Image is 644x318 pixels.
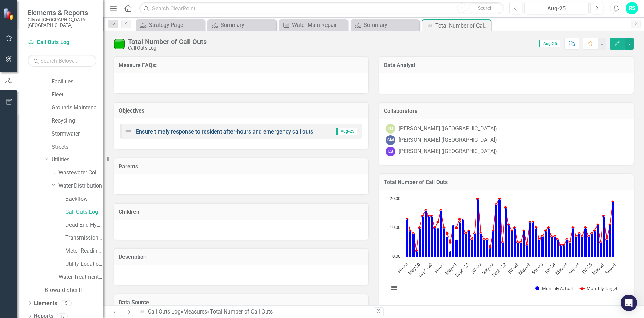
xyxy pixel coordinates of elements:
a: Broward Sheriff [45,286,103,294]
path: Jan-24, 7. Monthly Actual. [554,236,556,257]
path: Jul-22, 20. Monthly Target. [498,198,501,200]
h3: Data Analyst [384,62,629,68]
h3: Objectives [119,108,363,114]
path: Apr-20, 2. Monthly Actual. [416,251,418,257]
a: Stormwater [52,130,103,138]
h3: Parents [119,163,363,170]
text: 0.00 [392,253,400,259]
path: May-24, 6. Monthly Target. [566,238,568,241]
path: Jan-21, 10. Monthly Actual. [443,228,446,257]
path: May-24, 6. Monthly Actual. [566,239,568,257]
path: Jan-23, 5. Monthly Actual. [517,242,519,257]
text: Jan-20 [396,261,409,275]
text: 10.00 [390,224,400,230]
path: Feb-24, 6. Monthly Target. [556,238,559,241]
path: Sept - 21, 9. Monthly Actual. [468,231,470,257]
path: Sept - 22, 17. Monthly Actual. [505,208,507,257]
path: Mar-21, 2. Monthly Actual. [449,251,452,257]
path: Apr-21, 10. Monthly Target. [452,226,455,229]
path: Sept - 20, 14. Monthly Target. [430,215,433,218]
path: Jan-23, 5. Monthly Target. [516,241,519,244]
path: Feb-20, 9. Monthly Actual. [409,231,412,257]
path: Apr-25, 5. Monthly Target. [599,241,602,244]
path: Apr-24, 4. Monthly Actual. [563,245,565,257]
a: Strategy Page [138,21,203,29]
path: Nov-24, 10. Monthly Actual. [584,228,587,257]
path: Jul-23, 10. Monthly Target. [535,226,538,229]
text: May-20 [407,261,421,276]
path: Jan-24, 7. Monthly Target. [554,235,556,238]
a: Wastewater Collection [58,169,103,177]
path: Feb-21, 8. Monthly Target. [446,232,449,235]
path: May-21, 10. Monthly Target. [455,226,458,229]
button: Show Monthly Actual [535,285,572,291]
path: Jul-24, 10. Monthly Target. [572,226,575,229]
path: Aug-23, 6. Monthly Actual. [538,239,541,257]
path: Mar-21, 5. Monthly Target. [449,241,452,244]
div: Water Main Repair [292,21,346,29]
a: Call Outs Log [28,39,96,46]
text: Sept - 20 [417,261,434,278]
path: Mar-22, 6. Monthly Actual. [486,239,489,257]
path: Nov-23, 10. Monthly Target. [547,226,550,229]
div: Summary [364,21,418,29]
text: Sept - 21 [454,261,471,278]
h3: Description [119,254,363,260]
div: 5 [61,300,72,306]
a: Backflow [65,195,103,203]
h3: Collaborators [384,108,629,114]
button: Aug-25 [524,2,589,14]
path: Jan-22, 8. Monthly Actual. [480,233,482,257]
path: Mar-24, 4. Monthly Target. [559,244,562,246]
a: Water Treatment Plant [58,273,103,281]
path: May-23, 12. Monthly Actual. [529,222,532,257]
a: Call Outs Log [65,208,103,216]
text: 20.00 [390,195,400,201]
path: Jun-21, 13. Monthly Target. [458,218,461,221]
a: Ensure timely response to resident after-hours and emergency call outs [136,128,313,135]
path: Jul-22, 20. Monthly Actual. [498,199,501,257]
path: Feb-22, 6. Monthly Actual. [483,239,485,257]
path: Apr-21, 11. Monthly Actual. [452,225,455,257]
text: Sep-25 [604,261,618,275]
path: Jan-21, 10. Monthly Target. [443,226,446,229]
path: Apr-22, 3. Monthly Actual. [489,248,492,257]
path: Mar-25, 11. Monthly Target. [597,223,599,226]
path: Feb-20, 9. Monthly Target. [409,229,412,232]
text: May-23 [517,261,532,276]
text: Jan-24 [543,261,557,275]
path: Nov-23, 10. Monthly Actual. [548,228,550,257]
g: Monthly Target, series 2 of 2. Line with 70 data points. [406,198,614,252]
path: Oct-20, 10. Monthly Actual. [434,228,436,257]
div: [PERSON_NAME] ([GEOGRAPHIC_DATA]) [399,148,497,156]
div: » » [138,308,368,316]
a: Water Main Repair [281,21,346,29]
path: Jul-25, 11. Monthly Target. [609,223,611,226]
path: Jan-20, 13. Monthly Target. [406,218,409,221]
path: Mar-20, 8. Monthly Actual. [412,233,415,257]
path: Jan-22, 8. Monthly Target. [480,232,482,235]
h3: Children [119,209,363,215]
path: Aug-20, 14. Monthly Actual. [428,216,430,257]
div: [PERSON_NAME] ([GEOGRAPHIC_DATA]) [399,136,497,144]
path: Nov-22, 9. Monthly Target. [511,229,513,232]
path: Feb-22, 6. Monthly Target. [483,238,485,241]
text: May-24 [554,261,569,276]
path: Feb-23, 5. Monthly Actual. [520,242,522,257]
path: Dec-24, 7. Monthly Target. [587,235,590,238]
path: Feb-21, 7. Monthly Actual. [446,236,449,257]
path: Jun-25, 6. Monthly Target. [605,238,608,241]
path: Jan-20, 13. Monthly Actual. [406,219,409,257]
path: Jun-22, 18. Monthly Target. [495,203,498,206]
button: Show Monthly Target [580,285,618,291]
path: May-20, 10. Monthly Actual. [419,228,421,257]
path: Jul-23, 10. Monthly Actual. [535,228,538,257]
path: Nov-24, 10. Monthly Target. [584,226,587,229]
path: Feb-23, 5. Monthly Target. [519,241,522,244]
path: Apr-24, 4. Monthly Target. [562,244,565,246]
path: Oct-23, 9. Monthly Actual. [545,231,547,257]
path: Mar-23, 9. Monthly Actual. [523,231,525,257]
path: Jun-20, 14. Monthly Target. [421,215,424,218]
path: Oct-20, 10. Monthly Target. [433,226,436,229]
div: Total Number of Call Outs [435,21,489,30]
